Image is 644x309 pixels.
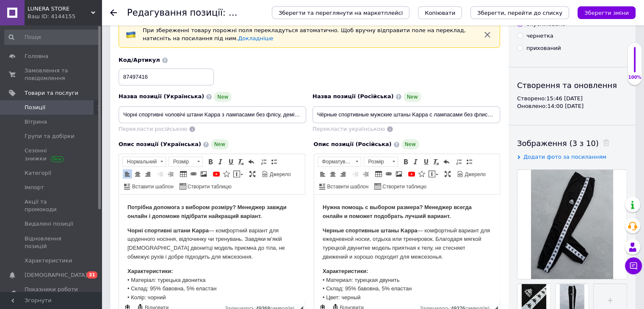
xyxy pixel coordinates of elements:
[216,157,225,166] a: Курсив (Ctrl+I)
[318,157,361,167] a: Форматування
[87,271,97,279] span: 31
[122,157,166,167] a: Нормальний
[119,141,201,147] span: Опис позиції (Українська)
[126,30,136,40] img: :flag-ua:
[8,73,54,80] strong: Характеристики:
[517,102,627,110] div: Оновлено: 14:00 [DATE]
[456,169,487,179] a: Джерело
[401,157,410,166] a: Жирний (Ctrl+B)
[212,169,221,179] a: Додати відео з YouTube
[381,183,426,190] span: Створити таблицю
[123,157,158,166] span: Нормальний
[156,169,165,179] a: Зменшити відступ
[238,35,273,41] a: Докладніше
[8,33,103,39] strong: Черные спортивные штаны Kappa
[394,169,404,179] a: Зображення
[279,10,403,16] span: Зберегти та переглянути на маркетплейсі
[8,33,90,39] strong: Чорні спортивні штани Kappa
[25,104,45,111] span: Позиції
[8,9,168,25] strong: Потрібна допомога з вибором розміру? Менеджер завжди онлайн і допоможе підібрати найкращий варіант.
[312,126,385,132] span: Перекласти українською
[269,157,279,166] a: Вставити/видалити маркований список
[25,286,78,301] span: Показники роботи компанії
[199,169,208,179] a: Зображення
[584,10,629,16] i: Зберегти зміни
[404,92,421,102] span: New
[169,157,194,166] span: Розмір
[328,169,337,179] a: По центру
[517,95,627,102] div: Створено: 15:46 [DATE]
[314,195,500,301] iframe: Редактор, 5B8CFD6E-82E4-48C0-8998-776A80A4A1DF
[226,157,235,166] a: Підкреслений (Ctrl+U)
[206,157,215,166] a: Жирний (Ctrl+B)
[123,182,175,191] a: Вставити шаблон
[25,89,78,97] span: Товари та послуги
[119,195,305,301] iframe: Редактор, 864F3461-7DAE-4CEE-B9EC-35EE3BE80C7E
[25,220,73,228] span: Видалені позиції
[25,169,51,177] span: Категорії
[627,42,642,85] div: 100% Якість заповнення
[338,169,348,179] a: По правому краю
[8,72,177,125] p: • Материал: турецкая двунить • Склад: 95% бавовна, 5% еластан • Цвет: черный • Сезон: демисезонны...
[477,10,562,16] i: Зберегти, перейти до списку
[517,80,627,91] div: Створення та оновлення
[166,169,175,179] a: Збільшити відступ
[411,157,420,166] a: Курсив (Ctrl+I)
[131,183,174,190] span: Вставити шаблон
[312,106,500,123] input: Наприклад, H&M жіноча сукня зелена 38 розмір вечірня максі з блискітками
[179,169,188,179] a: Таблиця
[318,169,327,179] a: По лівому краю
[421,157,431,166] a: Підкреслений (Ctrl+U)
[523,154,606,160] span: Додати фото за посиланням
[119,93,204,99] span: Назва позиції (Українська)
[8,8,177,166] body: Редактор, 864F3461-7DAE-4CEE-B9EC-35EE3BE80C7E
[326,183,369,190] span: Вставити шаблон
[110,9,117,16] div: Повернутися назад
[25,52,48,60] span: Головна
[169,157,203,167] a: Розмір
[119,126,187,132] span: Перекласти російською
[425,10,455,16] span: Копіювати
[628,74,641,80] div: 100%
[119,57,160,63] span: Код/Артикул
[351,169,360,179] a: Зменшити відступ
[143,169,152,179] a: По правому краю
[517,138,627,149] div: Зображення (3 з 10)
[260,169,292,179] a: Джерело
[119,106,306,123] input: Наприклад, H&M жіноча сукня зелена 38 розмір вечірня максі з блискітками
[211,139,229,149] span: New
[526,44,561,52] div: прихований
[123,169,132,179] a: По лівому краю
[178,182,233,191] a: Створити таблицю
[464,157,474,166] a: Вставити/видалити маркований список
[8,32,177,67] p: — комфортний варіант для щоденного носіння, відпочинку чи тренувань. Завдяки м’якій [DEMOGRAPHIC_...
[272,6,409,19] button: Зберегти та переглянути на маркетплейсі
[373,182,428,191] a: Створити таблицю
[189,169,198,179] a: Вставити/Редагувати посилання (Ctrl+L)
[361,169,370,179] a: Збільшити відступ
[8,72,177,125] p: • Матеріал: турецька двонитка • Склад: 95% бавовна, 5% еластан • Колір: чорний • Сезон: демісезон...
[318,157,353,166] span: Форматування
[417,169,426,179] a: Вставити іконку
[314,141,392,147] span: Опис позиції (Російська)
[133,169,142,179] a: По центру
[25,184,44,191] span: Імпорт
[186,183,232,190] span: Створити таблицю
[8,8,177,166] body: Редактор, 5B8CFD6E-82E4-48C0-8998-776A80A4A1DF
[28,5,91,13] span: LUNERA STORE
[25,147,78,162] span: Сезонні знижки
[236,157,246,166] a: Видалити форматування
[384,169,393,179] a: Вставити/Редагувати посилання (Ctrl+L)
[407,169,416,179] a: Додати відео з YouTube
[25,118,47,126] span: Вітрина
[454,157,464,166] a: Вставити/видалити нумерований список
[8,32,177,67] p: — комфортный вариант для ежедневной носки, отдыха или тренировок. Благодаря мягкой турецкой двуни...
[364,157,390,166] span: Розмір
[418,6,462,19] button: Копіювати
[442,157,451,166] a: Повернути (Ctrl+Z)
[364,157,398,167] a: Розмір
[526,32,553,40] div: чернетка
[214,92,232,102] span: New
[625,257,642,274] button: Чат з покупцем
